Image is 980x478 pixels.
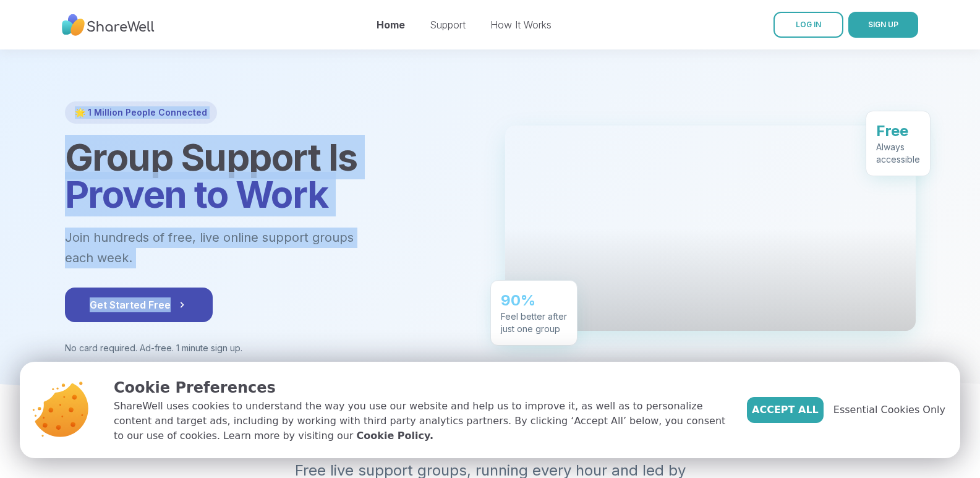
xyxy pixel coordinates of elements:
span: Accept All [752,403,819,417]
span: Proven to Work [65,172,328,216]
a: How It Works [490,19,552,31]
p: ShareWell uses cookies to understand the way you use our website and help us to improve it, as we... [114,399,727,443]
div: Free [876,121,920,140]
h1: Group Support Is [65,139,475,213]
button: Accept All [747,397,824,423]
div: 90% [501,290,567,310]
p: Join hundreds of free, live online support groups each week. [65,228,421,268]
span: SIGN UP [868,20,898,29]
div: Always accessible [876,140,920,165]
a: Home [377,19,405,31]
span: Get Started Free [90,297,188,312]
img: ShareWell Nav Logo [62,8,155,42]
p: Cookie Preferences [114,377,727,399]
p: No card required. Ad-free. 1 minute sign up. [65,342,475,354]
a: LOG IN [773,12,843,38]
div: Feel better after just one group [501,310,567,335]
a: Support [430,19,466,31]
a: Cookie Policy. [357,429,433,443]
button: Get Started Free [65,288,213,322]
div: 🌟 1 Million People Connected [65,101,217,124]
button: SIGN UP [848,12,918,38]
span: Essential Cookies Only [833,403,945,417]
span: LOG IN [796,20,821,29]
